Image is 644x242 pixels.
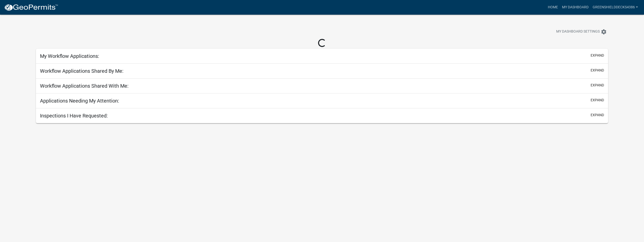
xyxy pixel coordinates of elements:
[40,53,99,59] h5: My Workflow Applications:
[40,98,119,104] h5: Applications Needing My Attention:
[556,29,600,35] span: My Dashboard Settings
[40,68,123,74] h5: Workflow Applications Shared By Me:
[591,83,604,88] button: expand
[40,113,108,119] h5: Inspections I Have Requested:
[546,3,560,12] a: Home
[40,83,129,89] h5: Workflow Applications Shared With Me:
[552,27,611,37] button: My Dashboard Settingssettings
[591,112,604,118] button: expand
[591,98,604,103] button: expand
[560,3,591,12] a: My Dashboard
[591,3,640,12] a: GreenShieldDecks4386
[591,68,604,73] button: expand
[601,29,607,35] i: settings
[591,53,604,58] button: expand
